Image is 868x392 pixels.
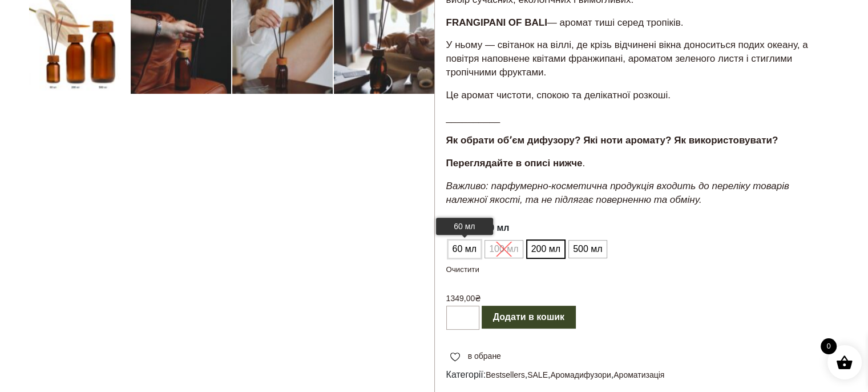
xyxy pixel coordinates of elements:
span: в обране [468,350,501,362]
span: 200 мл [528,240,563,258]
span: 0 [821,338,837,354]
ul: Об'єм [446,238,607,260]
li: 200 мл [527,241,564,258]
span: 60 мл [450,240,480,258]
p: . [446,157,829,170]
li: 60 мл [449,241,481,258]
p: — аромат тиші серед тропіків. [446,16,829,30]
a: Аромадифузори [550,370,611,379]
span: Категорії: , , , [446,368,829,382]
a: в обране [446,350,505,362]
span: 500 мл [570,240,605,258]
a: Очистити [446,265,479,274]
strong: Переглядайте в описі нижче [446,158,583,169]
p: У ньому — світанок на віллі, де крізь відчинені вікна доноситься подих океану, а повітря наповнен... [446,38,829,79]
strong: Як обрати обʼєм дифузору? Які ноти аромату? Як використовувати? [446,135,778,146]
button: Додати в кошик [482,306,576,329]
a: Bestsellers [486,370,524,379]
li: 500 мл [569,241,606,258]
a: SALE [527,370,548,379]
img: unfavourite.svg [450,353,460,362]
label: Об'єм [448,219,471,237]
input: Кількість товару [446,306,479,330]
bdi: 1349,00 [446,294,482,303]
p: Це аромат чистоти, спокою та делікатної розкоші. [446,89,829,102]
a: Ароматизація [613,370,664,379]
span: : 200 мл [473,219,509,237]
p: __________ [446,111,829,125]
strong: FRANGIPANI OF BALI [446,17,547,28]
span: ₴ [475,294,481,303]
em: Важливо: парфумерно-косметична продукція входить до переліку товарів належної якості, та не підля... [446,181,789,205]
